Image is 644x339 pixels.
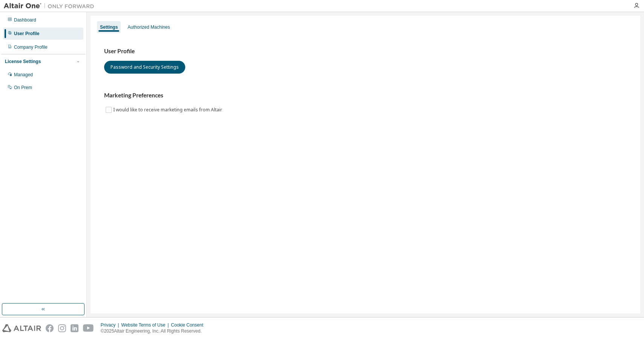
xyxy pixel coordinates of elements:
[58,324,66,332] img: instagram.svg
[2,324,41,332] img: altair_logo.svg
[14,44,48,50] div: Company Profile
[101,322,121,328] div: Privacy
[171,322,207,328] div: Cookie Consent
[14,31,39,37] div: User Profile
[14,72,33,78] div: Managed
[83,324,94,332] img: youtube.svg
[100,24,118,30] div: Settings
[46,324,54,332] img: facebook.svg
[104,61,185,74] button: Password and Security Settings
[14,17,36,23] div: Dashboard
[4,2,98,10] img: Altair One
[128,24,170,30] div: Authorized Machines
[113,105,224,114] label: I would like to receive marketing emails from Altair
[101,328,208,334] p: © 2025 Altair Engineering, Inc. All Rights Reserved.
[104,48,627,55] h3: User Profile
[104,92,627,99] h3: Marketing Preferences
[121,322,171,328] div: Website Terms of Use
[5,59,41,65] div: License Settings
[14,85,32,91] div: On Prem
[71,324,78,332] img: linkedin.svg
